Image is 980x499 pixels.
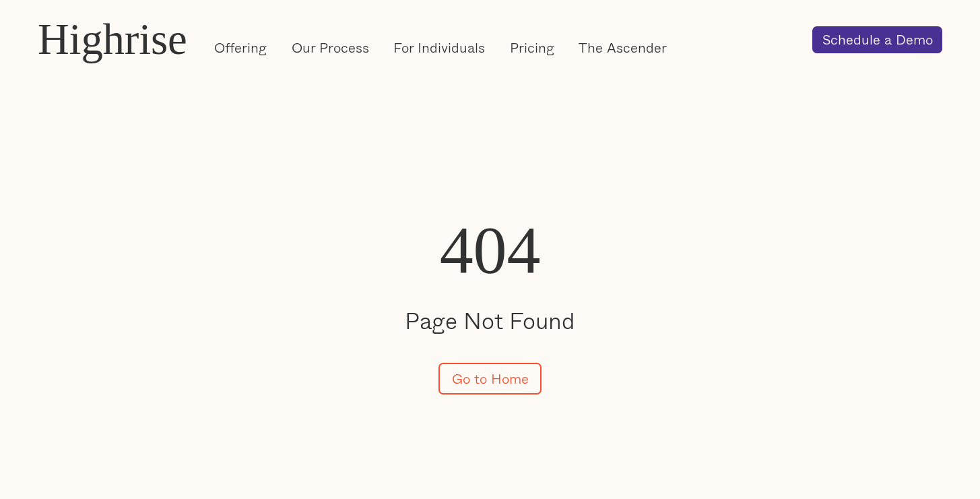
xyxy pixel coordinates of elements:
[214,38,267,57] a: Offering
[389,213,591,287] h1: 404
[292,38,369,57] a: Our Process
[510,38,554,57] a: Pricing
[812,26,942,53] a: Schedule a Demo
[579,38,667,57] a: The Ascender
[38,16,187,63] a: Highrise
[389,307,591,334] h2: Page Not Found
[393,38,485,57] a: For Individuals
[438,363,541,394] a: Go to Home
